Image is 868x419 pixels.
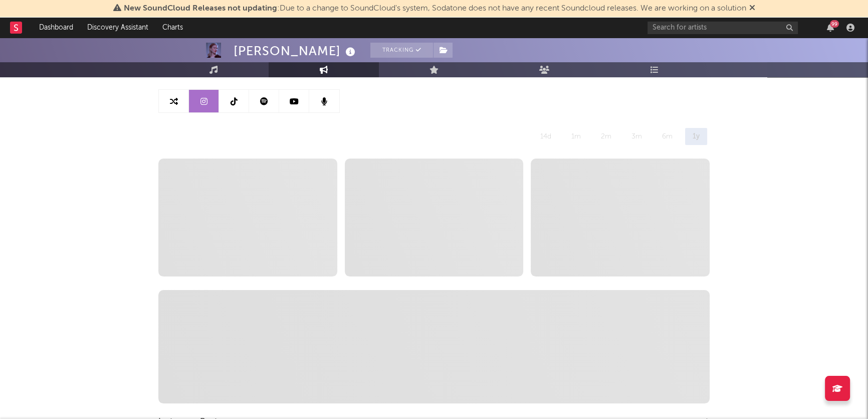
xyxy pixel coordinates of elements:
[827,24,834,32] button: 99
[80,18,155,38] a: Discovery Assistant
[32,18,80,38] a: Dashboard
[749,5,755,13] span: Dismiss
[124,5,746,13] span: : Due to a change to SoundCloud's system, Sodatone does not have any recent Soundcloud releases. ...
[234,43,358,59] div: [PERSON_NAME]
[124,5,277,13] span: New SoundCloud Releases not updating
[593,128,619,145] div: 2m
[533,128,559,145] div: 14d
[370,43,433,58] button: Tracking
[647,22,798,34] input: Search for artists
[564,128,588,145] div: 1m
[624,128,649,145] div: 3m
[830,20,839,28] div: 99
[655,128,680,145] div: 6m
[155,18,190,38] a: Charts
[685,128,707,145] div: 1y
